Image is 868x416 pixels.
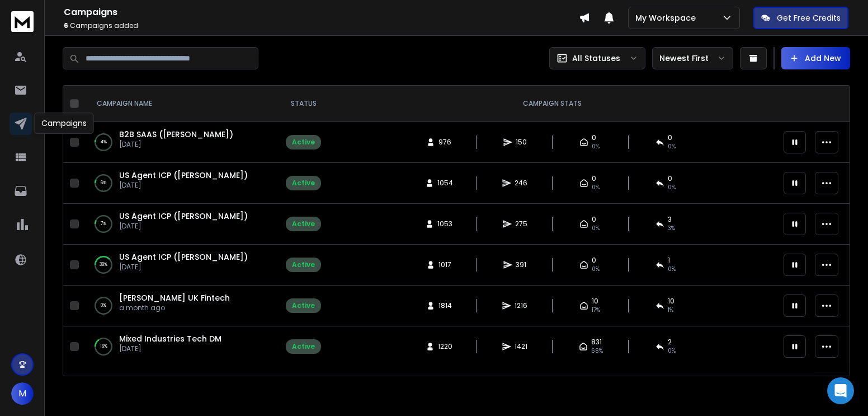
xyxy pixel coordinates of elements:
span: 0% [592,265,600,274]
span: 0 [592,174,596,183]
span: 391 [516,260,527,269]
span: 68 % [591,347,603,356]
div: Active [292,179,315,188]
p: 6 % [101,177,106,189]
a: US Agent ICP ([PERSON_NAME]) [119,170,248,181]
a: [PERSON_NAME] UK Fintech [119,292,230,303]
span: 0 [592,133,596,142]
button: Add New [781,47,850,69]
div: Active [292,301,315,310]
span: 1220 [438,342,452,351]
p: [DATE] [119,263,248,272]
th: CAMPAIGN NAME [83,86,279,122]
td: 16%Mixed Industries Tech DM[DATE] [83,326,279,367]
div: Open Intercom Messenger [827,377,854,404]
span: 831 [591,338,602,347]
span: 0 % [668,265,676,274]
span: 0 % [668,142,676,151]
td: 4%B2B SAAS ([PERSON_NAME])[DATE] [83,122,279,163]
p: [DATE] [119,222,248,231]
p: My Workspace [635,12,700,24]
span: 1216 [515,301,527,310]
button: M [11,382,34,405]
div: Active [292,138,315,147]
a: US Agent ICP ([PERSON_NAME]) [119,251,248,263]
p: 4 % [101,137,107,148]
div: Active [292,219,315,228]
a: Mixed Industries Tech DM [119,333,221,344]
span: 10 [592,297,598,306]
span: 0 [668,133,672,142]
span: 0% [592,224,600,233]
p: 38 % [100,259,107,270]
a: US Agent ICP ([PERSON_NAME]) [119,211,248,222]
span: 0 [592,215,596,224]
p: Get Free Credits [777,12,841,24]
h1: Campaigns [64,6,579,19]
span: 0% [592,142,600,151]
p: [DATE] [119,344,221,353]
a: B2B SAAS ([PERSON_NAME]) [119,129,233,140]
span: 3 % [668,224,675,233]
p: 16 % [100,341,107,352]
div: Campaigns [34,113,94,134]
img: logo [11,11,34,32]
th: STATUS [279,86,328,122]
span: 3 [668,215,672,224]
span: 10 [668,297,674,306]
span: 976 [438,138,451,147]
button: Get Free Credits [753,7,848,29]
p: [DATE] [119,181,248,190]
div: Active [292,260,315,269]
span: 150 [516,138,527,147]
button: Newest First [652,47,733,69]
span: 1053 [437,219,452,228]
span: 0 [668,174,672,183]
p: 7 % [101,218,106,230]
span: 2 [668,338,672,347]
span: 1 [668,256,670,265]
td: 0%[PERSON_NAME] UK Fintecha month ago [83,286,279,326]
span: 0 [592,256,596,265]
span: 1421 [515,342,527,351]
span: 1017 [438,260,451,269]
span: 0 % [668,347,676,356]
p: 0 % [101,300,106,311]
span: 6 [64,21,68,30]
td: 7%US Agent ICP ([PERSON_NAME])[DATE] [83,204,279,245]
p: [DATE] [119,140,233,149]
td: 38%US Agent ICP ([PERSON_NAME])[DATE] [83,245,279,286]
span: 275 [515,219,527,228]
span: 1814 [438,301,452,310]
p: a month ago [119,303,230,312]
span: 246 [515,179,527,188]
div: Active [292,342,315,351]
td: 6%US Agent ICP ([PERSON_NAME])[DATE] [83,163,279,204]
span: 0% [592,183,600,192]
span: 1 % [668,306,673,315]
span: 0 % [668,183,676,192]
span: 1054 [437,179,453,188]
p: All Statuses [572,53,620,64]
p: Campaigns added [64,21,579,30]
th: CAMPAIGN STATS [328,86,777,122]
span: 17 % [592,306,600,315]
